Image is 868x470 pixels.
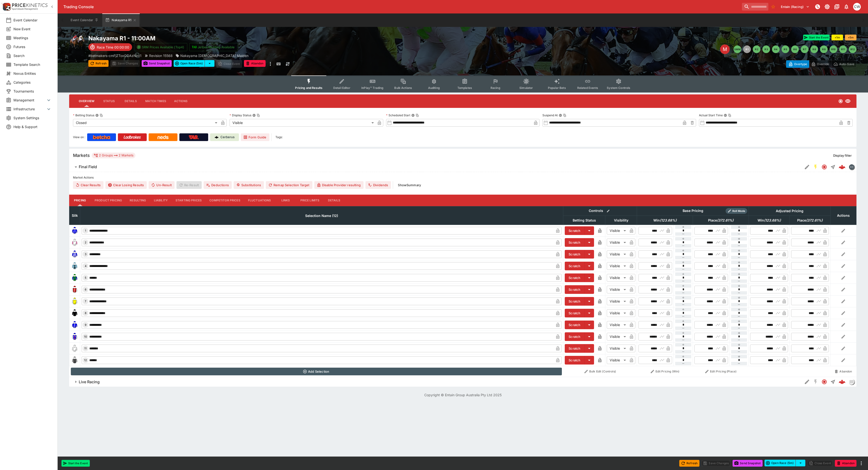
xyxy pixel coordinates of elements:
[839,378,845,385] img: logo-cerberus--red.svg
[230,119,376,127] div: Visible
[93,135,110,139] img: Betcha
[98,95,120,107] button: Status
[607,333,628,340] div: Visible
[69,35,85,50] img: horse_racing.png
[244,60,266,67] button: Abandon
[849,45,856,53] button: R12
[88,35,473,42] h2: Copy To Clipboard
[769,3,777,11] button: No Bookmarks
[84,264,87,268] span: 4
[845,35,856,40] button: +5m
[565,344,584,353] button: Scratch
[849,379,854,384] img: liveracing
[720,44,730,54] div: Edit Meeting
[1,2,11,12] img: PriceKinetics Logo
[519,86,533,90] span: Simulator
[275,195,297,206] button: Links
[394,86,412,90] span: Bulk Actions
[266,181,312,189] button: Remap Selection Target
[71,297,79,305] img: runner 7
[829,377,837,386] button: Straight
[71,262,79,270] img: runner 4
[94,153,134,158] div: 2 Groups 2 Markets
[842,2,851,11] button: Notifications
[395,181,424,189] button: ShowSummary
[762,45,770,53] button: R3
[605,208,611,214] button: Bulk edit
[607,345,628,352] div: Visible
[681,208,705,214] div: Base Pricing
[832,2,841,11] button: Documentation
[13,26,52,31] span: New Event
[839,164,845,170] div: 7ef892f0-b5c7-41dd-904f-d79f8f4ff9dc
[141,95,170,107] button: Match Times
[820,377,829,386] button: Closed
[71,239,79,246] img: runner 2
[84,229,87,232] span: 1
[267,60,273,68] button: more
[849,164,855,170] div: betmakers
[565,321,584,329] button: Scratch
[13,124,52,129] span: Help & Support
[717,217,734,223] em: ( 372.61 %)
[84,253,87,256] span: 3
[176,53,249,58] div: Nakayama 2Yo Maiden
[765,460,805,466] div: split button
[679,460,699,467] button: Refresh
[607,309,628,317] div: Visible
[291,75,634,93] div: Event type filters
[88,60,109,67] button: Refresh
[386,113,410,117] p: Scheduled Start
[563,114,566,117] button: Copy To Clipboard
[13,62,52,67] span: Template Search
[660,217,677,223] em: ( 123.68 %)
[134,43,187,51] button: SRM Prices Available (Top4)
[694,368,747,375] button: Edit Pricing (Place)
[71,309,79,317] img: runner 8
[830,206,856,225] th: Actions
[743,45,751,53] button: R1
[607,239,628,246] div: Visible
[782,45,789,53] button: R5
[174,60,205,67] button: Open Race (5m)
[83,347,88,350] span: 11
[189,43,238,51] button: Jetbet Meeting Available
[820,163,829,171] button: Closed
[73,113,94,117] p: Betting Status
[69,377,803,387] button: Live Racing
[728,114,731,117] button: Copy To Clipboard
[794,62,807,67] p: Overtype
[69,162,803,172] button: Final Field
[84,323,87,327] span: 9
[83,359,88,362] span: 12
[13,89,52,94] span: Tournaments
[192,45,197,49] img: jetbet-logo.svg
[809,60,831,68] button: Override
[150,195,172,206] button: Liability
[838,99,843,104] svg: Closed
[71,227,79,235] img: runner 1
[734,45,741,53] button: SMM
[832,35,843,40] button: +1m
[215,135,219,139] img: Cerberus
[830,152,855,159] button: Display filter
[845,98,851,104] svg: Visible
[68,13,101,27] button: Event Calendar
[806,217,823,223] em: ( 372.61 %)
[100,114,103,117] button: Copy To Clipboard
[577,86,598,90] span: Related Events
[835,460,856,467] button: Abandon
[13,115,52,120] span: System Settings
[565,368,636,375] button: Bulk Edit (Controls)
[84,288,87,291] span: 6
[565,250,584,259] button: Scratch
[830,45,837,53] button: R10
[126,195,150,206] button: Resulting
[241,133,269,141] a: Form Guide
[609,217,634,223] span: Visibility
[730,209,747,213] span: Roll Mode
[734,45,856,53] nav: pagination navigation
[275,133,283,141] label: Tags:
[778,3,812,11] button: Select Tenant
[323,195,345,206] button: Details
